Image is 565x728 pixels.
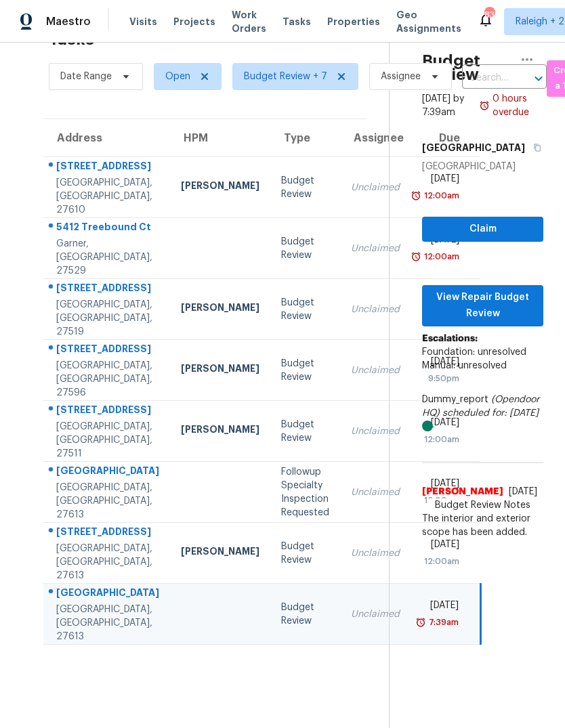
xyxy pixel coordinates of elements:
[56,542,159,582] div: [GEOGRAPHIC_DATA], [GEOGRAPHIC_DATA], 27613
[351,242,400,255] div: Unclaimed
[525,135,543,160] button: Copy Address
[396,8,461,35] span: Geo Assignments
[340,119,411,157] th: Assignee
[422,160,543,173] div: [GEOGRAPHIC_DATA]
[516,15,564,28] span: Raleigh + 2
[56,403,159,420] div: [STREET_ADDRESS]
[56,481,159,521] div: [GEOGRAPHIC_DATA], [GEOGRAPHIC_DATA], 27613
[56,586,159,603] div: [GEOGRAPHIC_DATA]
[281,235,329,262] div: Budget Review
[351,364,400,377] div: Unclaimed
[427,498,539,512] span: Budget Review Notes
[462,68,509,89] input: Search by address
[181,301,259,318] div: [PERSON_NAME]
[129,15,157,28] span: Visits
[56,359,159,400] div: [GEOGRAPHIC_DATA], [GEOGRAPHIC_DATA], 27596
[433,289,532,322] span: View Repair Budget Review
[281,601,329,628] div: Budget Review
[281,357,329,384] div: Budget Review
[281,296,329,323] div: Budget Review
[232,8,266,35] span: Work Orders
[56,298,159,339] div: [GEOGRAPHIC_DATA], [GEOGRAPHIC_DATA], 27519
[351,607,400,621] div: Unclaimed
[422,361,507,370] span: Manual: unresolved
[46,15,91,28] span: Maestro
[351,425,400,438] div: Unclaimed
[422,347,526,357] span: Foundation: unresolved
[484,8,494,22] div: 83
[422,141,525,154] h5: [GEOGRAPHIC_DATA]
[43,119,170,157] th: Address
[56,464,159,481] div: [GEOGRAPHIC_DATA]
[381,70,421,83] span: Assignee
[56,237,159,278] div: Garner, [GEOGRAPHIC_DATA], 27529
[490,92,543,119] div: 0 hours overdue
[181,179,259,196] div: [PERSON_NAME]
[327,15,380,28] span: Properties
[49,33,94,46] h2: Tasks
[281,418,329,445] div: Budget Review
[56,420,159,461] div: [GEOGRAPHIC_DATA], [GEOGRAPHIC_DATA], 27511
[422,512,543,539] span: The interior and exterior scope has been added.
[351,486,400,499] div: Unclaimed
[270,119,340,157] th: Type
[181,544,259,561] div: [PERSON_NAME]
[60,70,112,83] span: Date Range
[422,217,543,242] button: Claim
[56,159,159,176] div: [STREET_ADDRESS]
[422,92,479,119] div: [DATE] by 7:39am
[165,70,190,83] span: Open
[422,395,539,418] i: (Opendoor HQ)
[281,465,329,519] div: Followup Specialty Inspection Requested
[56,603,159,643] div: [GEOGRAPHIC_DATA], [GEOGRAPHIC_DATA], 27613
[56,525,159,542] div: [STREET_ADDRESS]
[351,303,400,316] div: Unclaimed
[351,181,400,194] div: Unclaimed
[422,334,478,343] b: Escalations:
[509,487,537,510] span: [DATE] 5:49
[422,393,543,433] div: Dummy_report
[282,17,311,26] span: Tasks
[433,221,532,238] span: Claim
[422,285,543,326] button: View Repair Budget Review
[422,54,511,81] h2: Budget Review
[351,547,400,560] div: Unclaimed
[442,408,539,418] i: scheduled for: [DATE]
[181,423,259,440] div: [PERSON_NAME]
[529,69,548,88] button: Open
[56,281,159,298] div: [STREET_ADDRESS]
[281,540,329,567] div: Budget Review
[181,362,259,379] div: [PERSON_NAME]
[56,220,159,237] div: 5412 Treebound Ct
[422,485,503,512] span: [PERSON_NAME]
[170,119,270,157] th: HPM
[56,342,159,359] div: [STREET_ADDRESS]
[173,15,215,28] span: Projects
[479,92,490,119] img: Overdue Alarm Icon
[244,70,327,83] span: Budget Review + 7
[281,174,329,201] div: Budget Review
[56,176,159,217] div: [GEOGRAPHIC_DATA], [GEOGRAPHIC_DATA], 27610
